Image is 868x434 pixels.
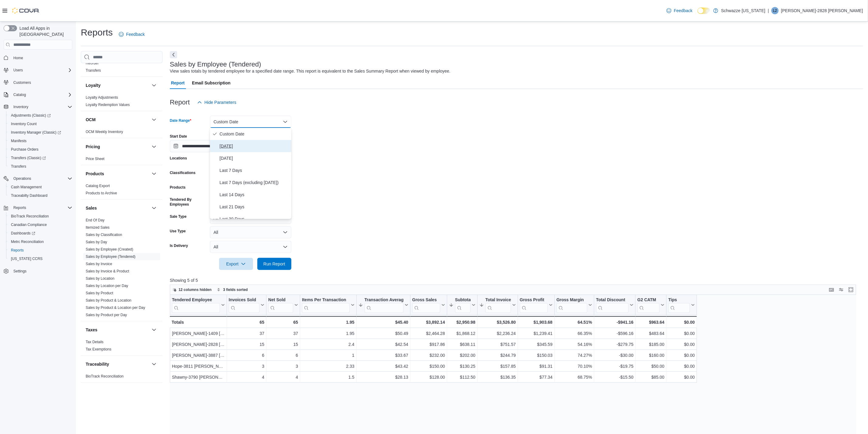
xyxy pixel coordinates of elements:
[9,154,48,162] a: Transfers (Classic)
[9,247,26,254] a: Reports
[9,221,72,228] span: Canadian Compliance
[86,157,105,161] a: Price Sheet
[596,297,629,313] div: Total Discount
[412,297,440,313] div: Gross Sales
[11,268,29,275] a: Settings
[81,94,163,111] div: Loyalty
[86,306,145,310] a: Sales by Product & Location per Day
[150,204,158,212] button: Sales
[11,222,47,227] span: Canadian Compliance
[86,117,149,123] button: OCM
[1,267,75,275] button: Settings
[9,230,72,237] span: Dashboards
[11,79,72,86] span: Customers
[520,330,553,337] div: $1,239.41
[229,341,264,348] div: 15
[86,82,149,88] button: Loyalty
[86,218,105,223] span: End Of Day
[9,230,38,237] a: Dashboards
[9,255,72,262] span: Washington CCRS
[172,330,225,337] div: [PERSON_NAME]-1409 [PERSON_NAME]
[204,99,236,105] span: Hide Parameters
[9,129,63,136] a: Inventory Manager (Classic)
[556,297,587,303] div: Gross Margin
[116,28,147,40] a: Feedback
[668,330,695,337] div: $0.00
[11,239,44,244] span: Metrc Reconciliation
[170,99,190,106] h3: Report
[412,330,445,337] div: $2,464.28
[9,120,72,128] span: Inventory Count
[86,291,113,296] span: Sales by Product
[86,361,109,367] h3: Traceability
[11,130,61,135] span: Inventory Manager (Classic)
[268,297,293,313] div: Net Sold
[6,212,75,220] button: BioTrack Reconciliation
[302,341,355,348] div: 2.4
[81,217,163,321] div: Sales
[11,256,43,261] span: [US_STATE] CCRS
[86,261,112,266] span: Sales by Invoice
[86,129,123,134] span: OCM Weekly Inventory
[520,297,548,303] div: Gross Profit
[86,284,128,288] a: Sales by Location per Day
[81,155,163,165] div: Pricing
[302,319,355,326] div: 1.95
[556,319,592,326] div: 64.51%
[220,167,289,174] span: Last 7 Days
[86,218,105,222] a: End Of Day
[86,103,130,107] a: Loyalty Redemption Values
[358,297,408,313] button: Transaction Average
[698,8,710,14] input: Dark Mode
[9,120,39,128] a: Inventory Count
[11,175,72,182] span: Operations
[9,137,72,145] span: Manifests
[11,113,51,118] span: Adjustments (Classic)
[412,297,445,313] button: Gross Sales
[81,182,163,199] div: Products
[9,163,72,170] span: Transfers
[668,319,695,326] div: $0.00
[9,213,51,220] a: BioTrack Reconciliation
[596,319,633,326] div: -$941.16
[86,144,100,150] h3: Pricing
[219,258,253,270] button: Export
[172,319,225,326] div: Totals
[86,225,110,230] a: Itemized Sales
[9,129,72,136] span: Inventory Manager (Classic)
[11,138,26,143] span: Manifests
[358,319,408,326] div: $45.40
[11,155,46,160] span: Transfers (Classic)
[6,229,75,238] a: Dashboards
[86,225,110,230] span: Itemized Sales
[1,66,75,74] button: Users
[170,118,191,123] label: Date Range
[6,162,75,171] button: Transfers
[9,238,46,245] a: Metrc Reconciliation
[11,54,72,61] span: Home
[1,203,75,212] button: Reports
[11,103,31,111] button: Inventory
[520,319,553,326] div: $1,903.68
[828,286,835,293] button: Keyboard shortcuts
[220,191,289,198] span: Last 14 Days
[364,297,403,313] div: Transaction Average
[449,341,475,348] div: $638.11
[11,67,72,74] span: Users
[11,231,35,236] span: Dashboards
[220,155,289,162] span: [DATE]
[170,156,187,161] label: Locations
[13,176,31,181] span: Operations
[229,319,264,326] div: 65
[9,112,72,119] span: Adjustments (Classic)
[86,233,122,237] a: Sales by Classification
[556,297,587,313] div: Gross Margin
[86,102,130,107] span: Loyalty Redemption Values
[86,340,104,344] span: Tax Details
[11,103,72,111] span: Inventory
[210,128,291,219] div: Select listbox
[81,338,163,355] div: Taxes
[86,276,115,281] a: Sales by Location
[229,297,259,303] div: Invoices Sold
